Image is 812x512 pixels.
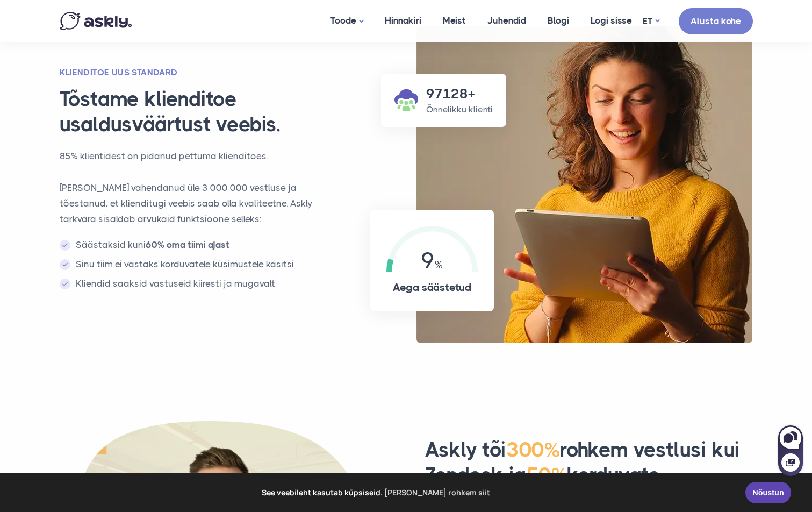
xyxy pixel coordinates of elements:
h3: 97128+ [426,84,493,103]
li: Sinu tiim ei vastaks korduvatele küsimustele käsitsi [60,257,336,272]
a: ET [643,13,659,29]
span: 50% [526,463,567,487]
a: learn more about cookies [383,485,492,501]
p: 85% klientidest on pidanud pettuma klienditoes. [60,148,336,164]
li: Säästaksid kuni [60,237,336,253]
span: 300% [506,438,560,461]
p: Õnnelikku klienti [426,103,493,116]
img: Askly [60,12,132,30]
h2: KLIENDITOE UUS STANDARD [60,67,336,79]
span: See veebileht kasutab küpsiseid. [16,485,738,501]
a: Alusta kohe [679,8,753,34]
h4: Aega säästetud [386,280,478,295]
h3: Tõstame klienditoe usaldusväärtust veebis. [60,87,349,138]
iframe: Askly chat [777,423,804,477]
p: [PERSON_NAME] vahendanud üle 3 000 000 vestluse ja tõestanud, et klienditugi veebis saab olla kva... [60,180,336,227]
a: Nõustun [745,482,791,503]
span: 60% oma tiimi ajast [146,239,229,250]
li: Kliendid saaksid vastuseid kiiresti ja mugavalt [60,276,336,291]
div: 9 [386,226,478,272]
